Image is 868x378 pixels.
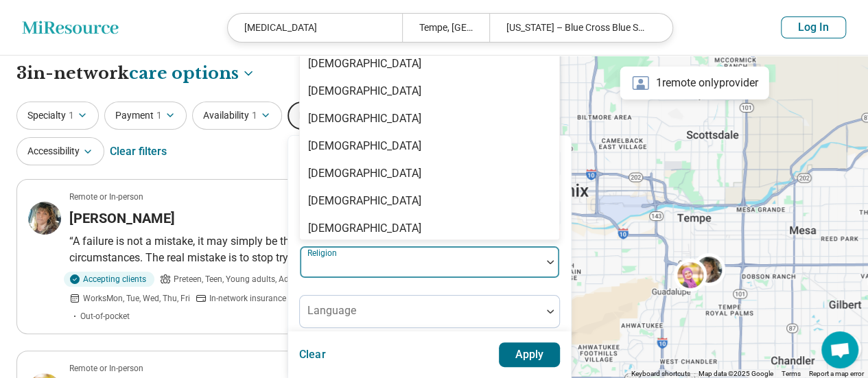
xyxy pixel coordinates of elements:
[192,102,282,130] button: Availability1
[821,331,858,368] a: Open chat
[69,233,493,266] p: “A failure is not a mistake, it may simply be the best one can do under the circumstances. The re...
[307,248,340,257] label: Religion
[809,370,864,377] a: Report a map error
[308,220,421,237] div: [DEMOGRAPHIC_DATA]
[252,108,257,123] span: 1
[489,14,664,42] div: [US_STATE] – Blue Cross Blue Shield
[209,292,286,305] span: In-network insurance
[110,135,167,168] div: Clear filters
[308,193,421,209] div: [DEMOGRAPHIC_DATA]
[308,83,421,99] div: [DEMOGRAPHIC_DATA]
[69,362,143,375] p: Remote or In-person
[308,56,421,72] div: [DEMOGRAPHIC_DATA]
[699,370,773,377] span: Map data ©2025 Google
[16,102,99,130] button: Specialty1
[69,209,175,228] h3: [PERSON_NAME]
[307,304,356,317] label: Language
[129,62,255,85] button: Care options
[299,342,326,367] button: Clear
[80,310,130,322] span: Out-of-pocket
[308,138,421,154] div: [DEMOGRAPHIC_DATA]
[620,67,769,99] div: 1 remote only provider
[174,273,303,285] span: Preteen, Teen, Young adults, Adults
[782,370,801,377] a: Terms
[499,342,561,367] button: Apply
[156,108,162,123] span: 1
[16,137,104,165] button: Accessibility
[64,272,154,287] div: Accepting clients
[69,191,143,203] p: Remote or In-person
[16,62,255,85] h1: 3 in-network
[308,110,421,127] div: [DEMOGRAPHIC_DATA]
[129,62,239,85] span: care options
[69,108,74,123] span: 1
[288,102,408,130] button: Identity preferences
[402,14,489,42] div: Tempe, [GEOGRAPHIC_DATA]
[308,165,421,182] div: [DEMOGRAPHIC_DATA]
[781,16,846,38] button: Log In
[83,292,190,305] span: Works Mon, Tue, Wed, Thu, Fri
[104,102,187,130] button: Payment1
[228,14,402,42] div: [MEDICAL_DATA]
